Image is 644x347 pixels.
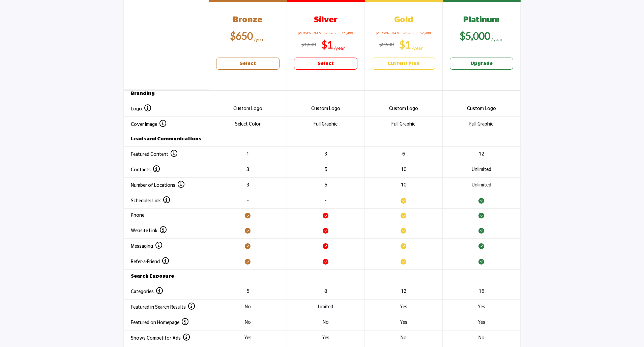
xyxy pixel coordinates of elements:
[246,167,249,172] span: 3
[131,199,170,203] span: Scheduler Link
[233,106,262,111] span: Custom Logo
[131,336,190,341] span: Shows Competitor Ads
[244,336,252,340] span: Yes
[131,244,162,249] span: Messaging
[318,60,334,67] b: Select
[324,152,327,157] span: 3
[131,229,167,233] span: Website Link
[479,289,484,294] span: 16
[376,32,431,35] span: [PERSON_NAME]'s Discount: $2,499
[478,305,485,309] span: Yes
[324,289,327,294] span: 8
[123,208,209,223] th: Phone
[463,16,500,24] b: Platinum
[287,193,364,208] td: -
[131,274,174,279] strong: Search Exposure
[240,60,256,67] b: Select
[399,38,411,50] b: $1
[401,183,406,187] span: 10
[389,106,418,111] span: Custom Logo
[311,106,340,111] span: Custom Logo
[254,36,266,42] sub: /year
[298,32,353,35] span: [PERSON_NAME]'s Discount: $1,499
[391,122,415,127] span: Full Graphic
[467,106,496,111] span: Custom Logo
[131,152,177,157] span: Featured Content
[245,320,251,325] span: No
[472,167,491,172] span: Unlimited
[131,107,151,111] span: Logo
[230,30,253,42] b: $650
[301,41,316,47] sup: $1,500
[324,167,327,172] span: 5
[402,152,405,157] span: 6
[478,336,485,340] span: No
[412,45,423,51] sub: /year
[472,183,491,187] span: Unlimited
[394,16,413,24] b: Gold
[479,152,484,157] span: 12
[246,152,249,157] span: 1
[294,58,357,70] a: Select
[131,137,201,141] strong: Leads and Communications
[216,58,280,70] a: Select
[322,336,329,340] span: Yes
[131,183,184,188] span: Number of Locations
[450,58,513,70] a: Upgrade
[131,91,155,96] strong: Branding
[131,320,188,325] span: Featured on Homepage
[460,30,490,42] b: $5,000
[334,45,346,51] sub: /year
[324,183,327,187] span: 5
[233,16,262,24] b: Bronze
[246,289,249,294] span: 5
[469,122,493,127] span: Full Graphic
[323,320,329,325] span: No
[131,305,195,310] span: Featured in Search Results
[470,60,493,67] b: Upgrade
[491,36,503,42] sub: /year
[209,193,287,208] td: -
[400,320,407,325] span: Yes
[321,38,333,50] b: $1
[314,122,338,127] span: Full Graphic
[478,320,485,325] span: Yes
[131,289,163,294] span: Categories
[246,183,249,187] span: 3
[401,167,406,172] span: 10
[131,259,169,264] span: Refer-a-Friend
[314,16,338,24] b: Silver
[401,289,406,294] span: 12
[387,60,420,67] b: Current Plan
[400,305,407,309] span: Yes
[245,305,251,309] span: No
[131,122,166,127] span: Cover Image
[235,122,261,127] span: Select Color
[131,168,160,172] span: Contacts
[401,336,407,340] span: No
[318,305,333,309] span: Limited
[379,41,394,47] sup: $2,500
